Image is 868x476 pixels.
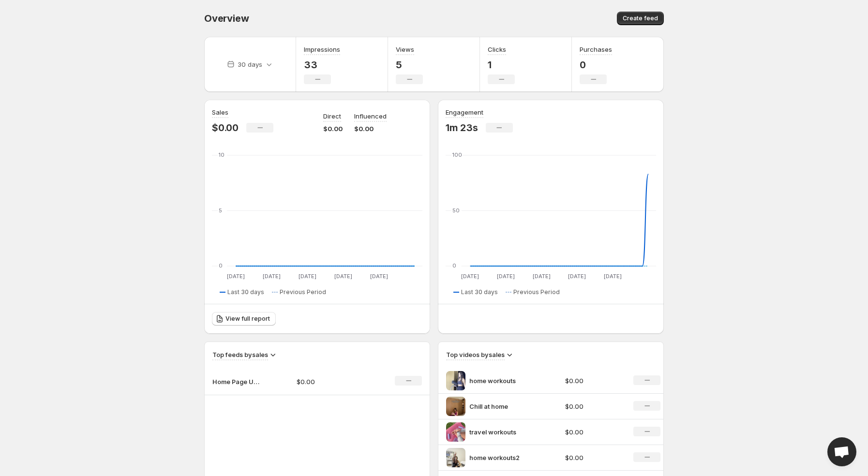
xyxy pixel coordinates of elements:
[469,453,542,462] p: home workouts2
[263,273,281,280] text: [DATE]
[469,427,542,437] p: travel workouts
[452,151,462,158] text: 100
[461,273,479,280] text: [DATE]
[580,45,612,54] h3: Purchases
[446,107,483,117] h3: Engagement
[212,312,276,326] a: View full report
[212,122,239,134] p: $0.00
[827,437,856,466] a: Open chat
[446,122,478,134] p: 1m 23s
[446,448,465,467] img: home workouts2
[212,107,228,117] h3: Sales
[304,45,340,54] h3: Impressions
[334,273,352,280] text: [DATE]
[396,59,423,71] p: 5
[396,45,414,54] h3: Views
[323,111,341,121] p: Direct
[469,376,542,386] p: home workouts
[568,273,586,280] text: [DATE]
[565,427,622,437] p: $0.00
[212,377,261,387] p: Home Page UGC
[304,59,340,71] p: 33
[227,288,264,296] span: Last 30 days
[219,262,223,269] text: 0
[469,402,542,411] p: Chill at home
[488,45,506,54] h3: Clicks
[354,124,387,134] p: $0.00
[297,377,365,387] p: $0.00
[370,273,388,280] text: [DATE]
[533,273,551,280] text: [DATE]
[580,59,612,71] p: 0
[446,422,465,442] img: travel workouts
[299,273,316,280] text: [DATE]
[446,397,465,416] img: Chill at home
[452,207,460,214] text: 50
[604,273,622,280] text: [DATE]
[461,288,498,296] span: Last 30 days
[565,453,622,462] p: $0.00
[446,371,465,390] img: home workouts
[212,350,268,359] h3: Top feeds by sales
[219,151,224,158] text: 10
[219,207,222,214] text: 5
[497,273,515,280] text: [DATE]
[488,59,515,71] p: 1
[280,288,326,296] span: Previous Period
[565,376,622,386] p: $0.00
[323,124,343,134] p: $0.00
[227,273,245,280] text: [DATE]
[238,59,262,69] p: 30 days
[446,350,505,359] h3: Top videos by sales
[565,402,622,411] p: $0.00
[452,262,456,269] text: 0
[204,13,249,24] span: Overview
[513,288,560,296] span: Previous Period
[225,315,270,323] span: View full report
[354,111,387,121] p: Influenced
[623,15,658,22] span: Create feed
[617,12,664,25] button: Create feed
